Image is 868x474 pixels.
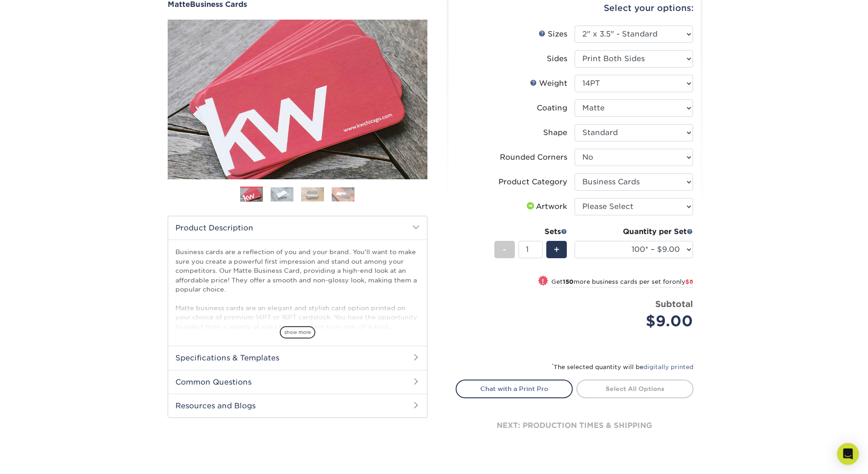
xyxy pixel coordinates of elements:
[530,78,567,89] div: Weight
[332,187,354,201] img: Business Cards 04
[301,187,324,201] img: Business Cards 03
[456,398,693,453] div: next: production times & shipping
[581,310,693,332] div: $9.00
[456,380,573,398] a: Chat with a Print Pro
[500,152,567,163] div: Rounded Corners
[563,278,574,285] strong: 150
[271,187,293,201] img: Business Cards 02
[168,394,427,417] h2: Resources and Blogs
[547,53,567,64] div: Sides
[543,127,567,138] div: Shape
[575,226,693,237] div: Quantity per Set
[525,201,567,212] div: Artwork
[672,278,693,285] span: only
[494,226,567,237] div: Sets
[643,364,693,370] a: digitally printed
[503,243,507,256] span: -
[554,243,560,256] span: +
[175,247,420,377] p: Business cards are a reflection of you and your brand. You'll want to make sure you create a powe...
[168,216,427,240] h2: Product Description
[539,29,567,40] div: Sizes
[280,326,315,339] span: show more
[168,346,427,370] h2: Specifications & Templates
[168,370,427,394] h2: Common Questions
[685,278,693,285] span: $8
[551,278,693,287] small: Get more business cards per set for
[240,183,263,206] img: Business Cards 01
[542,276,544,286] span: !
[537,103,567,114] div: Coating
[837,443,859,465] div: Open Intercom Messenger
[576,380,693,398] a: Select All Options
[552,364,693,370] small: The selected quantity will be
[655,299,693,309] strong: Subtotal
[498,177,567,188] div: Product Category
